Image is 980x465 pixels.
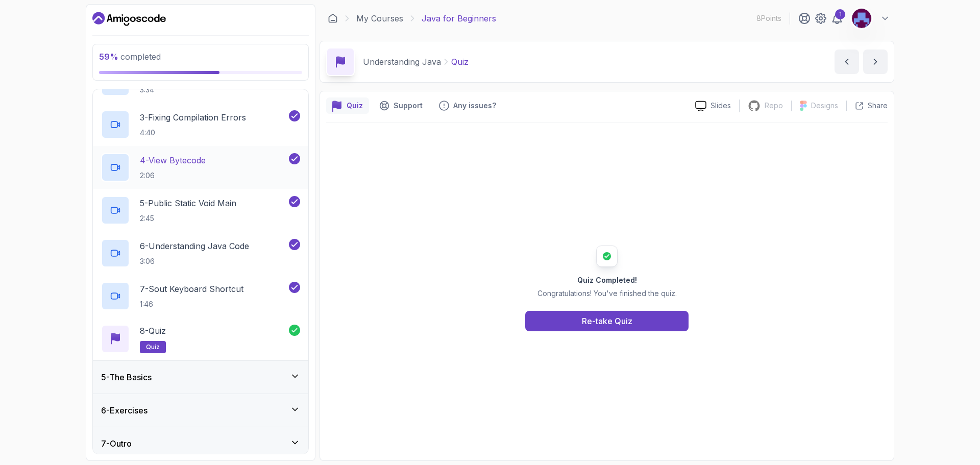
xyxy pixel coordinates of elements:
[373,97,429,114] button: Support button
[99,52,161,62] span: completed
[537,275,677,285] h2: Quiz Completed!
[140,213,236,224] p: 2:45
[146,343,160,351] span: quiz
[140,111,246,124] p: 3 - Fixing Compilation Errors
[582,315,632,327] div: Re-take Quiz
[140,256,249,266] p: 3:06
[140,154,206,166] p: 4 - View Bytecode
[99,52,118,62] span: 59 %
[328,13,338,23] a: Dashboard
[831,12,843,25] a: 1
[92,11,166,27] a: Dashboard
[140,128,246,138] p: 4:40
[140,170,206,181] p: 2:06
[101,110,300,139] button: 3-Fixing Compilation Errors4:40
[140,85,287,95] p: 3:34
[846,101,888,111] button: Share
[422,12,496,25] p: Java for Beginners
[140,240,249,252] p: 6 - Understanding Java Code
[851,8,890,29] button: user profile image
[537,288,677,299] p: Congratulations! You've finished the quiz.
[140,197,236,209] p: 5 - Public Static Void Main
[140,325,166,337] p: 8 - Quiz
[101,437,132,450] h3: 7 - Outro
[765,101,783,111] p: Repo
[835,50,859,74] button: previous content
[101,196,300,225] button: 5-Public Static Void Main2:45
[756,13,781,23] p: 8 Points
[140,283,243,295] p: 7 - Sout Keyboard Shortcut
[93,394,308,427] button: 6-Exercises
[394,101,423,111] p: Support
[347,101,363,111] p: Quiz
[93,427,308,460] button: 7-Outro
[710,101,731,111] p: Slides
[852,9,871,28] img: user profile image
[140,299,243,309] p: 1:46
[525,311,689,331] button: Re-take Quiz
[101,153,300,182] button: 4-View Bytecode2:06
[93,361,308,394] button: 5-The Basics
[453,101,496,111] p: Any issues?
[101,325,300,353] button: 8-Quizquiz
[101,404,148,417] h3: 6 - Exercises
[811,101,838,111] p: Designs
[101,282,300,310] button: 7-Sout Keyboard Shortcut1:46
[451,56,469,68] p: Quiz
[326,97,369,114] button: quiz button
[356,12,403,25] a: My Courses
[101,371,152,383] h3: 5 - The Basics
[868,101,888,111] p: Share
[363,56,441,68] p: Understanding Java
[687,101,739,111] a: Slides
[863,50,888,74] button: next content
[433,97,502,114] button: Feedback button
[835,9,845,19] div: 1
[101,239,300,267] button: 6-Understanding Java Code3:06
